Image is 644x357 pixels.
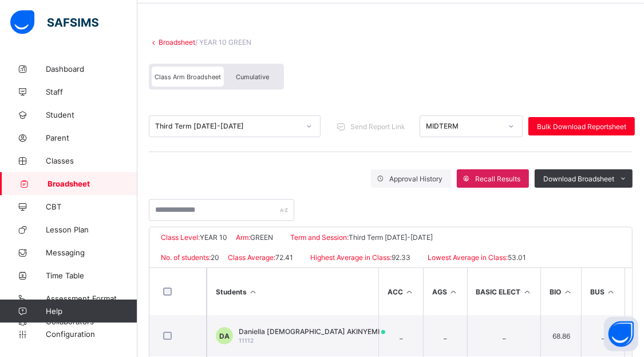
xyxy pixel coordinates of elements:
button: Open asap [604,317,638,351]
span: Assessment Format [46,294,137,303]
span: Bulk Download Reportsheet [537,122,626,131]
a: Broadsheet [159,38,195,46]
span: Parent [46,133,137,142]
i: Sort in Ascending Order [449,288,459,296]
span: YEAR 10 [200,233,227,242]
img: safsims [10,10,98,34]
span: GREEN [250,233,273,242]
i: Sort in Ascending Order [563,288,572,296]
span: Classes [46,156,137,165]
div: Third Term [DATE]-[DATE] [155,122,299,131]
span: Send Report Link [350,122,405,131]
span: Broadsheet [48,179,137,188]
span: Arm: [236,233,250,242]
span: Daniella [DEMOGRAPHIC_DATA] AKINYEMI [239,327,385,336]
td: _ [378,315,423,356]
span: / YEAR 10 GREEN [195,38,251,46]
th: BASIC ELECT [467,268,541,315]
span: Messaging [46,248,137,257]
span: CBT [46,202,137,211]
i: Sort in Ascending Order [606,288,616,296]
th: BUS [581,268,625,315]
th: ACC [378,268,423,315]
span: Recall Results [475,174,520,183]
span: Configuration [46,329,137,339]
span: Class Level: [161,233,200,242]
span: Lowest Average in Class: [428,253,508,262]
th: AGS [423,268,467,315]
span: 53.01 [508,253,526,262]
i: Sort Ascending [248,288,258,296]
span: Cumulative [236,73,269,81]
span: Student [46,110,137,119]
span: Staff [46,87,137,96]
span: Highest Average in Class: [310,253,392,262]
td: _ [423,315,467,356]
td: _ [581,315,625,356]
i: Sort in Ascending Order [523,288,532,296]
th: Students [207,268,378,315]
span: Download Broadsheet [543,174,614,183]
span: 11112 [239,337,254,344]
span: Class Arm Broadsheet [155,73,221,81]
span: Third Term [DATE]-[DATE] [349,233,433,242]
span: 92.33 [392,253,410,262]
span: Term and Session: [290,233,349,242]
span: Approval History [389,174,442,183]
i: Sort in Ascending Order [405,288,414,296]
span: Class Average: [228,253,275,262]
span: 20 [211,253,219,262]
span: Lesson Plan [46,225,137,234]
span: Time Table [46,271,137,280]
td: 68.86 [540,315,581,356]
span: DA [219,332,230,340]
span: No. of students: [161,253,211,262]
span: Dashboard [46,64,137,73]
th: BIO [540,268,581,315]
div: MIDTERM [426,122,501,131]
span: 72.41 [275,253,293,262]
span: Help [46,306,137,316]
td: _ [467,315,541,356]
